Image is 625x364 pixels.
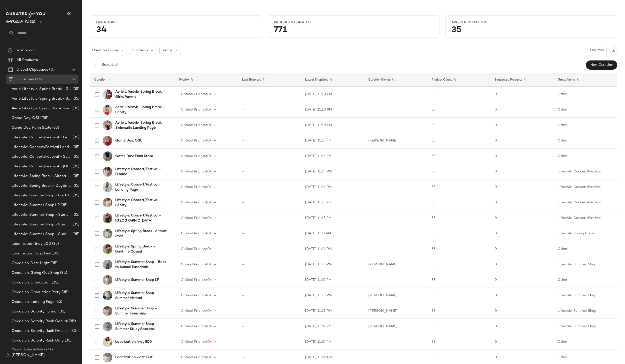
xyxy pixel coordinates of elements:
img: svg%3e [8,48,13,53]
td: Lifestyle: Concert/Festival [554,195,617,210]
span: Lifestyle: Concert/Festival - Femme [12,135,71,140]
th: Latest Snapshot [301,73,365,87]
span: Occasion: Landing Page [12,299,54,305]
span: (35) [61,290,69,295]
span: New Curation [590,63,613,67]
td: Lifestyle: Summer Shop [554,319,617,334]
span: Critical Priority [181,325,206,328]
td: 35 [428,334,491,350]
span: (0) [206,123,211,127]
span: (35) [58,309,66,314]
div: 35 [448,27,615,36]
b: Lifestyle: Summer Shop - Summer Abroad [115,290,169,301]
span: (0) [206,108,211,111]
span: Critical Priority [181,309,206,313]
b: Lifestyle: Summer Shop - Back to School Essentials [115,260,169,270]
td: 0 [491,303,554,319]
div: 34 [92,27,260,36]
img: 2351_6057_577_of [103,167,112,177]
span: (34) [34,77,42,82]
td: 35 [428,210,491,226]
span: (0) [206,216,211,220]
span: Critical Priority [181,139,206,142]
img: 0341_1478_106_of [103,322,112,331]
div: Curations [96,20,256,25]
td: - [238,133,301,149]
span: (0) [206,325,211,328]
span: (35) [71,231,79,237]
td: 35 [428,257,491,272]
td: 0 [491,334,554,350]
td: - [238,195,301,210]
td: 35 [428,102,491,118]
span: (35) [71,96,79,102]
span: Lifestyle: Summer Shop - Back to School Essentials [12,193,71,198]
td: [DATE] 11:13 PM [301,133,365,149]
span: (35) [41,115,49,121]
span: (35) [71,154,79,160]
span: [PERSON_NAME] [12,352,45,358]
td: 35 [428,241,491,257]
b: Lifestyle: Concert/Festival Landing Page [115,182,169,192]
img: 1305_1266_106_of [103,353,112,362]
span: Lifestyle: Concert/Festival Landing Page [12,144,71,150]
span: (35) [60,202,68,208]
span: Status [162,48,172,53]
span: (0) [206,185,211,189]
img: 1457_2460_410_of [103,151,112,161]
b: Aerie Lifestyle: Spring Break - Sporty [115,105,169,115]
td: - [238,272,301,288]
b: Lifestyle: Summer Shop LP [115,277,159,282]
span: (35) [64,338,72,343]
span: Critical Priority [181,154,206,158]
td: - [238,241,301,257]
span: (35) [51,280,59,285]
span: (0) [206,201,211,204]
b: Localization: Indy 500 [115,339,152,344]
span: (0) [206,340,211,344]
td: - [238,226,301,241]
td: 0 [491,288,554,303]
td: 35 [428,179,491,195]
span: (35) [71,183,79,189]
td: [PERSON_NAME] [364,133,428,149]
td: [DATE] 11:10 PM [301,87,365,102]
button: New Curation [586,60,617,70]
div: Avg.per Curation [451,20,611,25]
span: (0) [206,170,211,173]
td: [DATE] 11:15 PM [301,195,365,210]
span: (35) [59,270,67,276]
span: Curations [132,48,148,53]
td: 35 [428,272,491,288]
span: Curation Owner [92,48,118,53]
td: - [238,288,301,303]
span: Critical Priority [181,108,206,111]
th: Curation Owner [364,73,428,87]
span: (0) [206,139,211,142]
span: (35) [69,328,77,334]
span: Critical Priority [181,232,206,235]
td: - [238,118,301,133]
td: [DATE] 11:10 PM [301,118,365,133]
td: Other [554,118,617,133]
td: 0 [491,241,554,257]
td: Other [554,334,617,350]
td: 35 [428,87,491,102]
b: Aerie Lifestyle: Spring Break Swimsuits Landing Page [115,120,169,130]
span: Aerie Lifestyle: Spring Break - Sporty [12,96,71,102]
span: Lifestyle: Concert/Festival - Sporty [12,154,71,160]
img: svg%3e [612,49,615,52]
img: 5494_3646_012_of [103,105,112,115]
td: - [238,257,301,272]
span: (35) [71,164,79,169]
span: (35) [71,193,79,198]
td: 0 [491,149,554,164]
span: Lifestyle: Summer Shop LP [12,202,60,208]
span: Lifestyle: Spring Break - Daytime Casual [12,183,71,189]
span: (35) [54,299,62,305]
span: Occasion: Graduation Party [12,290,61,295]
td: Other [554,87,617,102]
td: 0 [491,164,554,179]
td: [PERSON_NAME] [364,288,428,303]
td: - [238,87,301,102]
